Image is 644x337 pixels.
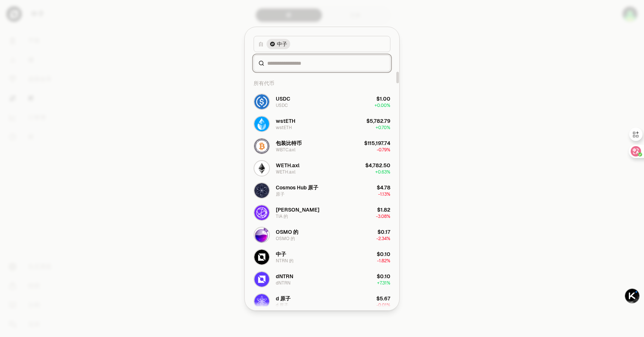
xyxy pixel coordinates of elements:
[364,139,390,147] div: $115,197.74
[276,229,298,235] font: OSMO 的
[254,205,269,220] img: TIA Logo
[377,147,390,153] span: -0.79%
[375,169,390,175] span: + 0.63%
[254,250,269,264] img: NTRN Logo
[249,157,395,179] button: WETH.axl LogoWETH.axlWETH.axl$4,782.50+0.63%
[377,273,390,280] div: $0.10
[276,191,285,197] font: 原子
[277,41,287,47] font: 中子
[249,246,395,268] button: NTRN Logo中子NTRN 的$0.10-1.82%
[276,95,290,102] div: USDC
[249,268,395,290] button: dNTRN LogodNTRNdNTRN$0.10+7.31%
[276,147,295,153] div: WBTC.axl
[276,125,292,131] div: wstETH
[374,102,390,108] span: + 0.00%
[377,258,390,264] span: -1.82%
[254,36,390,52] button: 自Neutron Logo中子
[254,80,274,87] font: 所有代币
[276,140,302,146] font: 包装比特币
[366,117,390,125] div: $5,782.79
[276,258,294,264] font: NTRN 的
[270,41,275,47] img: Neutron Logo
[249,179,395,202] button: ATOM LogoCosmos Hub 原子原子$4.78-1.13%
[254,94,269,109] img: USDC Logo
[377,250,390,258] div: $0.10
[276,162,299,169] div: WETH.axl
[376,95,390,102] div: $1.00
[276,213,288,219] font: TIA 的
[276,295,291,302] font: d 原子
[377,280,390,286] span: + 7.31%
[376,125,390,131] span: + 0.70%
[249,113,395,135] button: wstETH LogowstETHwstETH$5,782.79+0.70%
[276,251,286,257] font: 中子
[377,206,390,213] div: $1.82
[254,294,269,309] img: dATOM Logo
[249,202,395,224] button: TIA Logo[PERSON_NAME]TIA 的$1.82-3.08%
[258,41,264,47] font: 自
[254,161,269,176] img: WETH.axl Logo
[378,191,390,197] span: -1.13%
[249,91,395,113] button: USDC LogoUSDCUSDC$1.00+0.00%
[376,302,390,308] span: -0.01%
[276,206,319,213] font: [PERSON_NAME]
[377,184,390,191] div: $4.78
[276,236,295,242] font: OSMO 的
[276,273,293,280] div: dNTRN
[377,228,390,236] div: $0.17
[249,224,395,246] button: OSMO LogoOSMO 的OSMO 的$0.17-2.34%
[376,236,390,242] span: -2.34%
[276,302,288,308] font: d 原子
[249,135,395,157] button: WBTC.axl Logo包装比特币WBTC.axl$115,197.74-0.79%
[276,169,295,175] div: WETH.axl
[276,280,291,286] div: dNTRN
[254,117,269,131] img: wstETH Logo
[254,228,269,242] img: OSMO Logo
[376,213,390,219] span: -3.08%
[376,295,390,302] div: $5.67
[276,117,295,125] div: wstETH
[254,183,269,198] img: ATOM Logo
[276,184,318,191] font: Cosmos Hub 原子
[276,102,288,108] div: USDC
[254,139,269,154] img: WBTC.axl Logo
[249,290,395,313] button: dATOM Logod 原子d 原子$5.67-0.01%
[254,272,269,287] img: dNTRN Logo
[365,162,390,169] div: $4,782.50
